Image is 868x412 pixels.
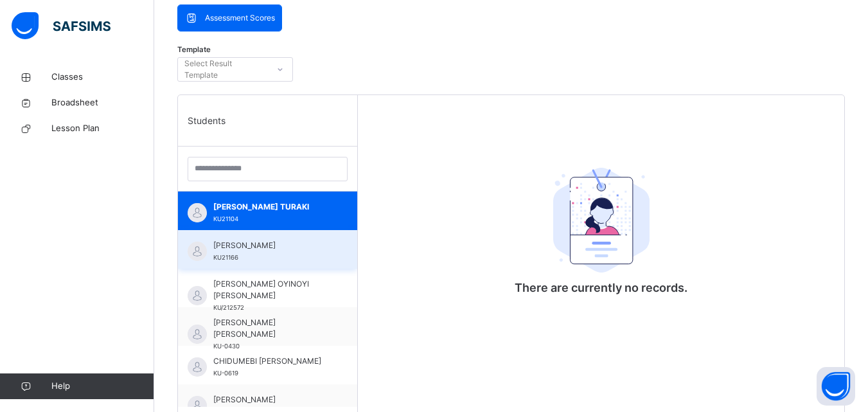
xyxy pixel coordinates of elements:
img: safsims [12,12,111,39]
span: Assessment Scores [205,12,275,24]
img: default.svg [188,203,207,222]
span: Broadsheet [51,96,154,109]
span: [PERSON_NAME] TURAKI [213,201,328,213]
div: Select Result Template [184,57,267,82]
span: [PERSON_NAME] [213,240,328,251]
img: default.svg [188,242,207,261]
span: Lesson Plan [51,122,154,135]
span: [PERSON_NAME] [PERSON_NAME] [213,317,328,340]
span: Template [177,44,211,55]
span: KU/212572 [213,304,244,311]
button: Open asap [817,367,855,406]
span: Help [51,380,154,393]
img: default.svg [188,286,207,305]
span: CHIDUMEBI [PERSON_NAME] [213,355,328,367]
span: KU21104 [213,215,238,222]
img: default.svg [188,325,207,344]
p: There are currently no records. [515,279,687,296]
span: KU-0430 [213,343,240,350]
span: KU21166 [213,254,238,261]
span: Classes [51,71,154,84]
img: student.207b5acb3037b72b59086e8b1a17b1d0.svg [553,168,650,273]
span: [PERSON_NAME] [213,394,328,406]
span: KU-0619 [213,370,238,377]
div: There are currently no records. [515,141,687,166]
img: default.svg [188,357,207,377]
span: [PERSON_NAME] OYINOYI [PERSON_NAME] [213,278,328,301]
span: Students [188,114,226,127]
